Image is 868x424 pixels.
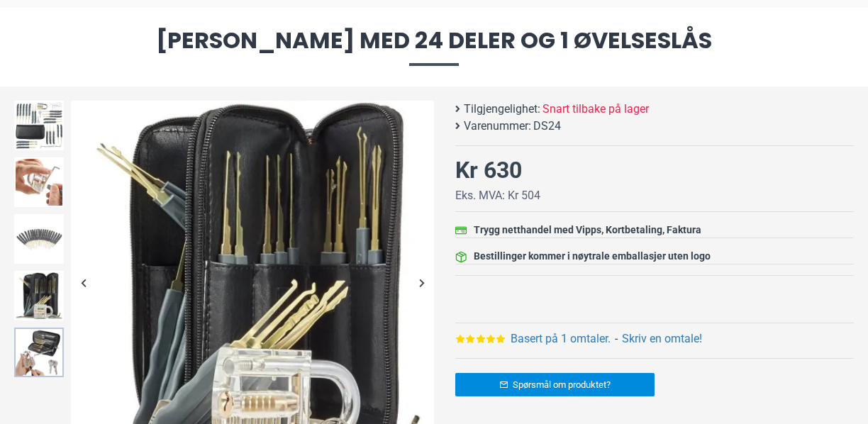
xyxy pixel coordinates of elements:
img: Dirkesett med 24 deler og 1 øvelseslås - SpyGadgets.no [14,328,64,377]
a: Basert på 1 omtaler. [511,330,611,347]
img: Dirkesett med 24 deler og 1 øvelseslås - SpyGadgets.no [14,271,64,320]
span: [PERSON_NAME] med 24 deler og 1 øvelseslås [14,29,854,65]
a: Spørsmål om produktet? [455,373,655,396]
span: DS24 [533,118,561,135]
div: Next slide [409,270,434,295]
b: Varenummer: [464,118,531,135]
img: Dirkesett med 24 deler og 1 øvelseslås - SpyGadgets.no [14,101,64,150]
div: Bestillinger kommer i nøytrale emballasjer uten logo [474,249,711,264]
span: Snart tilbake på lager [542,101,649,118]
div: Kr 630 [455,153,522,187]
b: Tilgjengelighet: [464,101,540,118]
div: Trygg netthandel med Vipps, Kortbetaling, Faktura [474,223,701,238]
img: Dirkesett med 24 deler og 1 øvelseslås - SpyGadgets.no [14,214,64,264]
img: Dirkesett med 24 deler og 1 øvelseslås - SpyGadgets.no [14,157,64,207]
a: Skriv en omtale! [622,330,702,347]
div: Previous slide [71,270,96,295]
b: - [615,332,618,345]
